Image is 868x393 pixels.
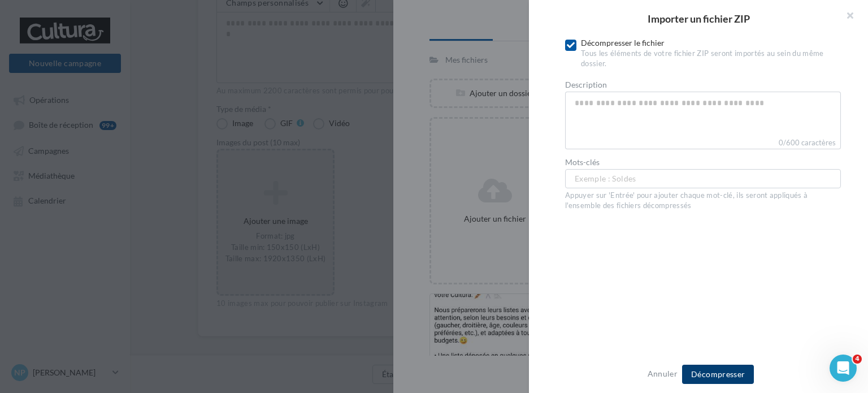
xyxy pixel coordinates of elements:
span: Décompresser [691,369,745,379]
button: Décompresser [682,365,754,384]
iframe: Intercom live chat [830,355,857,382]
div: Décompresser le fichier [581,37,841,69]
label: Mots-clés [565,158,841,166]
label: 0/600 caractères [565,137,841,149]
label: Description [565,81,841,89]
h2: Importer un fichier ZIP [547,14,850,24]
div: Tous les éléments de votre fichier ZIP seront importés au sein du même dossier. [581,49,841,69]
span: Exemple : Soldes [575,172,636,185]
button: Annuler [643,367,682,381]
span: 4 [853,355,862,364]
span: Appuyer sur 'Entrée' pour ajouter chaque mot-clé, ils seront appliqués à l'ensemble des fichiers ... [565,191,808,210]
